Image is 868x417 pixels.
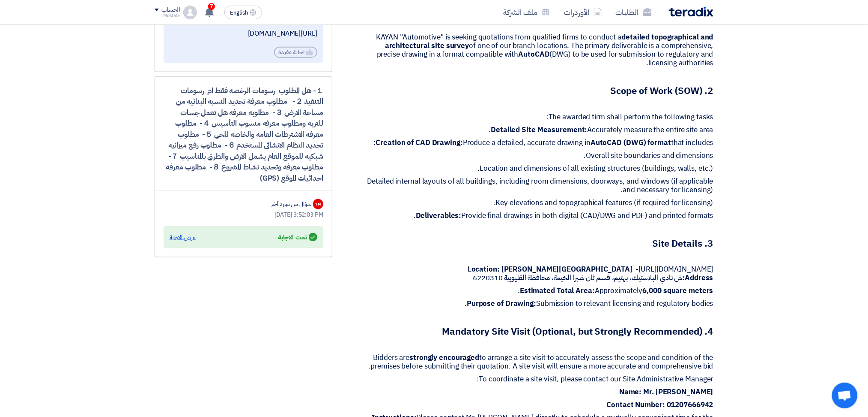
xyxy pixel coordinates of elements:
[611,84,713,98] strong: 2. Scope of Work (SOW)
[366,300,713,308] p: Submission to relevant licensing and regulatory bodies.
[366,126,713,134] p: Accurately measure the entire site area.
[468,264,639,275] strong: Location: [PERSON_NAME][GEOGRAPHIC_DATA] -
[683,273,713,284] strong: Address:
[366,164,713,173] p: Location and dimensions of all existing structures (buildings, walls, etc.).
[366,266,713,283] p: [URL][DOMAIN_NAME] ش نادي البلاستيك، بهتيم، قسم ثان شبرا الخيمة، محافظة القليوبية 6220310
[609,2,659,22] a: الطلبات
[467,299,536,309] strong: Purpose of Drawing:
[442,325,713,339] strong: 4. Mandatory Site Visit (Optional, but Strongly Recommended)
[366,354,713,371] p: Bidders are to arrange a site visit to accurately assess the scope and condition of the premises ...
[366,177,713,194] p: Detailed internal layouts of all buildings, including room dimensions, doorways, and windows (if ...
[667,400,713,411] strong: 01207666942
[155,13,180,18] div: Mostafa
[161,6,180,14] div: الحساب
[416,210,462,221] strong: Deliverables:
[669,7,713,17] img: Teradix logo
[607,400,665,411] strong: Contact Number:
[278,231,317,243] div: تمت الاجابة
[224,6,262,19] button: English
[366,287,713,296] p: Approximately .
[619,387,642,398] strong: Name:
[653,236,713,251] strong: 3. Site Details
[366,139,713,147] p: Produce a detailed, accurate drawing in that includes:
[366,199,713,207] p: Key elevations and topographical features (if required for licensing).
[519,49,550,60] strong: AutoCAD
[557,2,609,22] a: الأوردرات
[643,286,713,296] strong: 6,000 square meters
[366,212,713,220] p: Provide final drawings in both digital (CAD/DWG and PDF) and printed formats.
[520,286,595,296] strong: Estimated Total Area:
[366,33,713,67] p: KAYAN "Automotive" is seeking quotations from qualified firms to conduct a of one of our branch l...
[366,151,713,160] p: Overall site boundaries and dimensions.
[170,29,317,38] div: [URL][DOMAIN_NAME]
[183,6,197,19] img: profile_test.png
[366,113,713,121] p: The awarded firm shall perform the following tasks:
[496,2,557,22] a: ملف الشركة
[491,124,587,135] strong: Detailed Site Measurement:
[832,383,858,408] div: Open chat
[274,47,317,58] div: اجابة مفيدة
[230,10,248,16] span: English
[644,387,713,398] strong: Mr. [PERSON_NAME]
[376,137,463,148] strong: Creation of CAD Drawing:
[409,353,479,363] strong: strongly encouraged
[591,137,671,148] strong: AutoCAD (DWG) format
[170,233,196,242] div: عرض الاجابة
[164,85,323,184] div: １- هل المطلوب رسومات الرخصه فقط ام رسومات التنفيذ ２- مطلوب معرفة تحديد النسبه البنائيه من مساحة ا...
[164,210,323,219] div: [DATE] 3:52:03 PM
[313,199,323,209] div: YM
[271,199,311,208] div: سؤال من مورد آخر
[366,375,713,384] p: To coordinate a site visit, please contact our Site Administrative Manager:
[385,32,713,51] strong: detailed topographical and architectural site survey
[208,3,215,10] span: 7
